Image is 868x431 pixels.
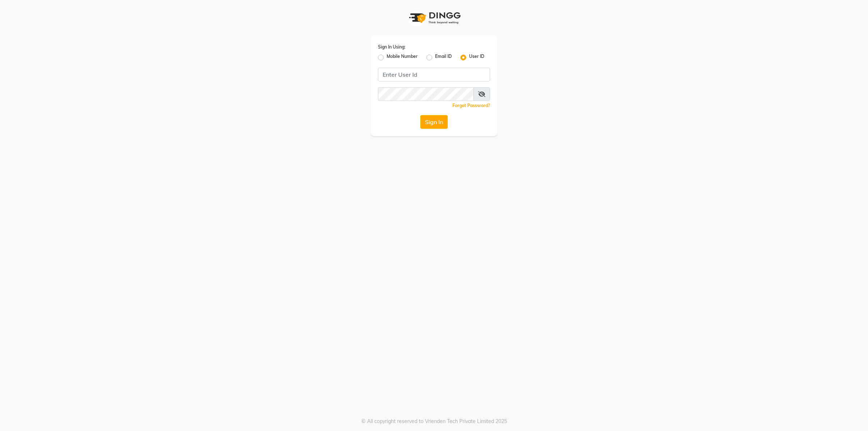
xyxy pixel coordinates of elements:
img: logo1.svg [405,7,463,29]
label: User ID [469,53,484,62]
label: Mobile Number [387,53,418,62]
a: Forgot Password? [452,103,490,108]
input: Username [378,68,490,81]
label: Sign In Using: [378,44,405,50]
input: Username [378,87,474,101]
button: Sign In [420,115,448,129]
label: Email ID [435,53,452,62]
